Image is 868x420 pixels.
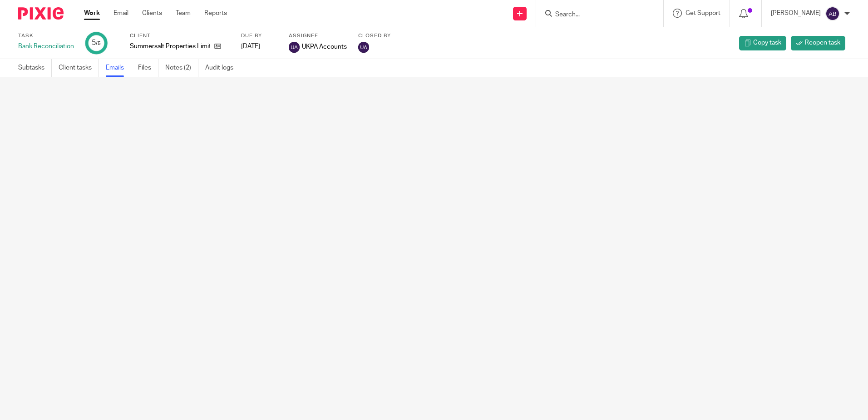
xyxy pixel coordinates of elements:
img: svg%3E [825,6,840,21]
a: Clients [142,9,162,18]
div: Bank Reconciliation [18,42,74,51]
a: Files [138,59,158,77]
label: Due by [241,32,277,40]
img: UKPA Accounts [358,42,369,53]
img: UKPA Accounts [289,42,300,53]
small: /5 [96,41,101,46]
div: [DATE] [241,42,277,51]
p: [PERSON_NAME] [771,9,821,18]
span: Get Support [686,10,720,16]
input: Search [554,11,636,19]
a: Notes (2) [165,59,198,77]
a: Reports [204,9,227,18]
a: Subtasks [18,59,52,77]
a: Audit logs [205,59,240,77]
a: Work [84,9,100,18]
a: Reopen task [791,36,845,50]
span: Reopen task [805,38,840,47]
div: 5 [92,38,101,48]
span: UKPA Accounts [302,42,347,51]
label: Task [18,32,74,40]
p: Summersalt Properties Limited [130,42,210,51]
a: Team [176,9,191,18]
a: Copy task [739,36,786,50]
label: Closed by [358,32,391,40]
a: Emails [106,59,131,77]
label: Assignee [289,32,347,40]
a: Client tasks [59,59,99,77]
label: Client [130,32,230,40]
i: Open client page [214,43,221,50]
img: Pixie [18,7,64,20]
span: Copy task [753,38,781,47]
a: Email [113,9,128,18]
